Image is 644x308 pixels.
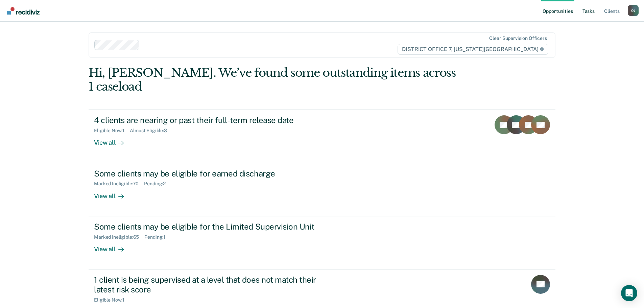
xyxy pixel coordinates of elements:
[144,181,171,187] div: Pending : 2
[94,234,144,240] div: Marked Ineligible : 65
[94,222,331,232] div: Some clients may be eligible for the Limited Supervision Unit
[94,275,331,294] div: 1 client is being supervised at a level that does not match their latest risk score
[94,134,132,147] div: View all
[7,7,40,15] img: Recidiviz
[94,115,331,125] div: 4 clients are nearing or past their full-term release date
[489,35,547,41] div: Clear supervision officers
[89,216,555,269] a: Some clients may be eligible for the Limited Supervision UnitMarked Ineligible:65Pending:1View all
[94,181,144,187] div: Marked Ineligible : 70
[89,110,555,163] a: 4 clients are nearing or past their full-term release dateEligible Now:1Almost Eligible:3View all
[94,169,331,179] div: Some clients may be eligible for earned discharge
[621,285,637,301] div: Open Intercom Messenger
[94,187,132,200] div: View all
[628,5,639,16] button: Profile dropdown button
[628,5,639,16] div: O J
[94,128,130,134] div: Eligible Now : 1
[130,128,172,134] div: Almost Eligible : 3
[94,297,130,303] div: Eligible Now : 1
[398,44,548,55] span: DISTRICT OFFICE 7, [US_STATE][GEOGRAPHIC_DATA]
[89,66,462,94] div: Hi, [PERSON_NAME]. We’ve found some outstanding items across 1 caseload
[94,240,132,253] div: View all
[144,234,171,240] div: Pending : 1
[89,163,555,216] a: Some clients may be eligible for earned dischargeMarked Ineligible:70Pending:2View all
